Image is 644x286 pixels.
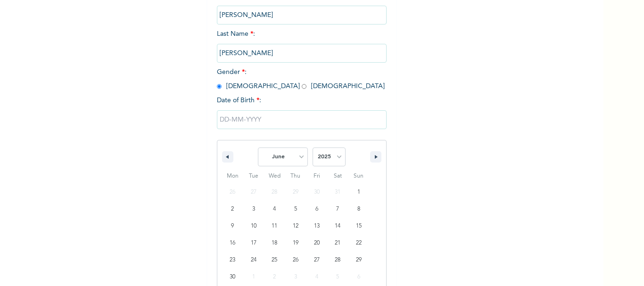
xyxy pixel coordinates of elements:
span: Wed [264,169,285,184]
span: 5 [294,201,297,218]
button: 5 [285,201,306,218]
button: 8 [348,201,369,218]
button: 20 [306,235,327,252]
button: 2 [222,201,243,218]
button: 22 [348,235,369,252]
button: 12 [285,218,306,235]
span: 4 [273,201,276,218]
button: 14 [327,218,348,235]
span: 9 [231,218,234,235]
span: 8 [357,201,360,218]
span: 15 [356,218,362,235]
span: Tue [243,169,264,184]
span: 14 [335,218,340,235]
span: Fri [306,169,327,184]
span: 24 [251,252,256,269]
button: 13 [306,218,327,235]
span: 11 [272,218,277,235]
span: 10 [251,218,256,235]
button: 25 [264,252,285,269]
span: 13 [314,218,320,235]
button: 4 [264,201,285,218]
button: 15 [348,218,369,235]
span: 26 [293,252,298,269]
span: Sat [327,169,348,184]
span: 23 [230,252,235,269]
span: Gender : [DEMOGRAPHIC_DATA] [DEMOGRAPHIC_DATA] [217,69,385,90]
button: 30 [222,269,243,286]
span: 21 [335,235,340,252]
span: Sun [348,169,369,184]
button: 23 [222,252,243,269]
button: 9 [222,218,243,235]
span: Last Name : [217,31,387,57]
button: 10 [243,218,264,235]
span: 6 [315,201,318,218]
span: 27 [314,252,320,269]
button: 28 [327,252,348,269]
span: Thu [285,169,306,184]
button: 6 [306,201,327,218]
button: 19 [285,235,306,252]
span: 1 [357,184,360,201]
button: 1 [348,184,369,201]
span: 16 [230,235,235,252]
span: 2 [231,201,234,218]
input: Enter your last name [217,44,387,63]
span: 29 [356,252,362,269]
span: 30 [230,269,235,286]
span: Mon [222,169,243,184]
span: 7 [336,201,339,218]
span: 19 [293,235,298,252]
button: 21 [327,235,348,252]
button: 7 [327,201,348,218]
button: 29 [348,252,369,269]
span: 25 [272,252,277,269]
span: 22 [356,235,362,252]
input: Enter your first name [217,6,387,25]
span: 12 [293,218,298,235]
span: Date of Birth : [217,96,261,106]
span: 17 [251,235,256,252]
span: 18 [272,235,277,252]
span: 28 [335,252,340,269]
input: DD-MM-YYYY [217,110,387,129]
button: 11 [264,218,285,235]
button: 26 [285,252,306,269]
button: 16 [222,235,243,252]
span: 3 [252,201,255,218]
button: 27 [306,252,327,269]
button: 24 [243,252,264,269]
button: 17 [243,235,264,252]
span: 20 [314,235,320,252]
button: 18 [264,235,285,252]
button: 3 [243,201,264,218]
